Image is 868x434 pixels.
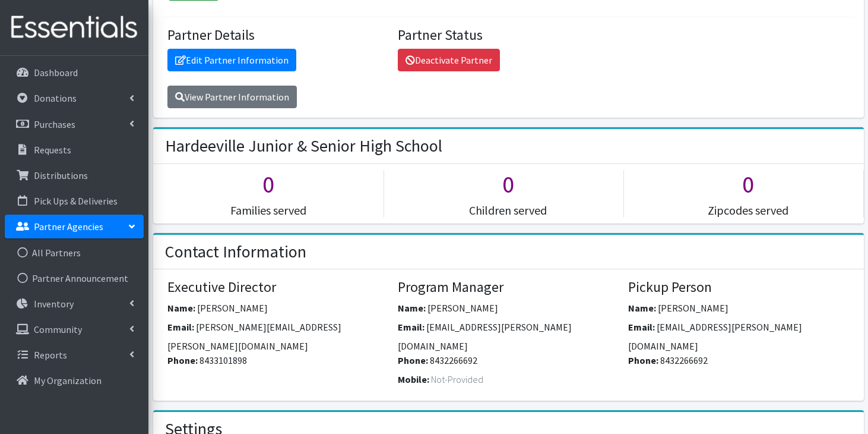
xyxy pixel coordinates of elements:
[34,195,118,207] p: Pick Ups & Deliveries
[628,320,655,334] label: Email:
[5,86,144,110] a: Donations
[5,61,144,84] a: Dashboard
[398,320,425,334] label: Email:
[165,242,306,262] h2: Contact Information
[393,203,623,218] h5: Children served
[628,301,656,315] label: Name:
[398,301,426,315] label: Name:
[398,27,619,44] h4: Partner Status
[167,320,194,334] label: Email:
[5,292,144,316] a: Inventory
[167,279,389,296] h4: Executive Director
[34,323,82,335] p: Community
[167,321,341,352] span: [PERSON_NAME][EMAIL_ADDRESS][PERSON_NAME][DOMAIN_NAME]
[5,241,144,265] a: All Partners
[34,92,77,104] p: Donations
[398,49,500,71] a: Deactivate Partner
[197,302,268,314] span: [PERSON_NAME]
[5,369,144,392] a: My Organization
[5,317,144,341] a: Community
[5,266,144,290] a: Partner Announcement
[5,112,144,136] a: Purchases
[431,373,483,385] span: Not-Provided
[34,144,71,156] p: Requests
[628,279,850,296] h4: Pickup Person
[34,118,75,130] p: Purchases
[5,215,144,238] a: Partner Agencies
[628,353,658,367] label: Phone:
[34,169,88,181] p: Distributions
[167,27,389,44] h4: Partner Details
[658,302,728,314] span: [PERSON_NAME]
[5,189,144,213] a: Pick Ups & Deliveries
[153,170,384,199] h1: 0
[633,170,863,199] h1: 0
[165,136,442,156] h2: Hardeeville Junior & Senior High School
[34,349,67,361] p: Reports
[167,86,297,108] a: View Partner Information
[398,353,428,367] label: Phone:
[34,221,103,232] p: Partner Agencies
[5,8,144,48] img: HumanEssentials
[5,163,144,187] a: Distributions
[628,321,802,352] span: [EMAIL_ADDRESS][PERSON_NAME][DOMAIN_NAME]
[167,49,296,71] a: Edit Partner Information
[153,203,384,218] h5: Families served
[199,354,247,366] span: 8433101898
[398,279,619,296] h4: Program Manager
[5,343,144,367] a: Reports
[34,298,74,310] p: Inventory
[427,302,498,314] span: [PERSON_NAME]
[34,67,78,78] p: Dashboard
[167,353,198,367] label: Phone:
[5,138,144,162] a: Requests
[430,354,477,366] span: 8432266692
[34,375,102,386] p: My Organization
[633,203,863,218] h5: Zipcodes served
[660,354,708,366] span: 8432266692
[167,301,195,315] label: Name:
[393,170,623,199] h1: 0
[398,372,429,386] label: Mobile:
[398,321,572,352] span: [EMAIL_ADDRESS][PERSON_NAME][DOMAIN_NAME]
